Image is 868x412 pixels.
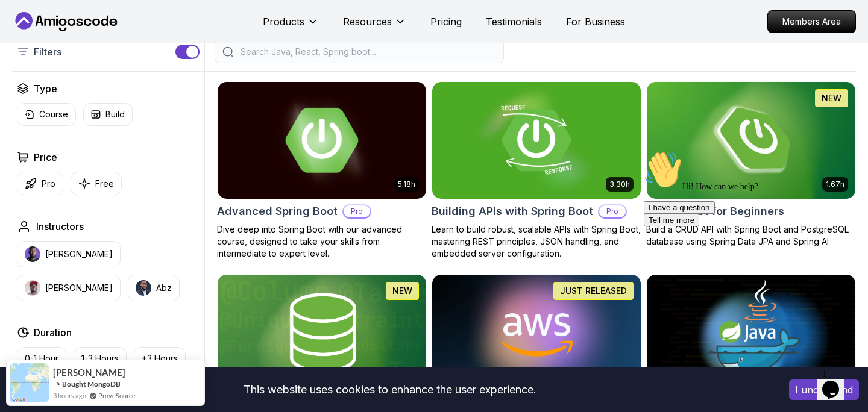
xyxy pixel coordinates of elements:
[53,379,61,389] span: ->
[217,203,338,220] h2: Advanced Spring Boot
[217,223,427,260] p: Dive deep into Spring Boot with our advanced course, designed to take your skills from intermedia...
[9,376,771,403] div: This website uses cookies to enhance the user experience.
[639,146,856,358] iframe: chat widget
[566,14,625,29] a: For Business
[5,5,222,81] div: 👋Hi! How can we help?I have a questionTell me more
[25,352,58,364] p: 0-1 Hour
[128,275,180,301] button: instructor imgAbz
[105,108,125,120] p: Build
[432,223,641,260] p: Learn to build robust, scalable APIs with Spring Boot, mastering REST principles, JSON handling, ...
[156,282,172,294] p: Abz
[646,81,856,248] a: Spring Boot for Beginners card1.67hNEWSpring Boot for BeginnersBuild a CRUD API with Spring Boot ...
[430,14,462,29] a: Pricing
[599,205,626,217] p: Pro
[5,68,60,81] button: Tell me more
[10,363,49,402] img: provesource social proof notification image
[609,179,630,189] p: 3.30h
[343,14,406,39] button: Resources
[263,14,304,29] p: Products
[34,45,61,59] p: Filters
[36,219,84,234] h2: Instructors
[34,150,57,164] h2: Price
[17,241,121,267] button: instructor img[PERSON_NAME]
[62,379,121,389] a: Bought MongoDB
[822,92,841,104] p: NEW
[789,379,859,400] button: Accept cookies
[45,248,113,260] p: [PERSON_NAME]
[647,82,855,199] img: Spring Boot for Beginners card
[218,275,426,392] img: Spring Data JPA card
[5,5,43,43] img: :wave:
[39,108,68,120] p: Course
[95,178,114,190] p: Free
[432,82,641,199] img: Building APIs with Spring Boot card
[398,179,415,189] p: 5.18h
[217,81,427,260] a: Advanced Spring Boot card5.18hAdvanced Spring BootProDive deep into Spring Boot with our advanced...
[263,14,319,39] button: Products
[71,172,122,195] button: Free
[432,275,641,392] img: AWS for Developers card
[17,172,63,195] button: Pro
[74,347,127,370] button: 1-3 Hours
[17,347,66,370] button: 0-1 Hour
[136,280,151,296] img: instructor img
[34,81,57,96] h2: Type
[53,367,125,378] span: [PERSON_NAME]
[486,14,542,29] a: Testimonials
[53,390,86,401] span: 3 hours ago
[42,178,55,190] p: Pro
[25,280,40,296] img: instructor img
[560,285,627,297] p: JUST RELEASED
[142,352,178,364] p: +3 Hours
[432,203,593,220] h2: Building APIs with Spring Boot
[34,325,72,340] h2: Duration
[432,81,641,260] a: Building APIs with Spring Boot card3.30hBuilding APIs with Spring BootProLearn to build robust, s...
[17,103,76,126] button: Course
[344,205,370,217] p: Pro
[817,364,856,400] iframe: chat widget
[25,246,40,262] img: instructor img
[45,282,113,294] p: [PERSON_NAME]
[767,10,856,33] a: Members Area
[17,275,121,301] button: instructor img[PERSON_NAME]
[5,36,119,45] span: Hi! How can we help?
[343,14,392,29] p: Resources
[81,352,119,364] p: 1-3 Hours
[134,347,186,370] button: +3 Hours
[768,11,855,33] p: Members Area
[5,55,76,68] button: I have a question
[83,103,133,126] button: Build
[238,46,496,58] input: Search Java, React, Spring boot ...
[212,79,431,201] img: Advanced Spring Boot card
[98,390,136,401] a: ProveSource
[392,285,412,297] p: NEW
